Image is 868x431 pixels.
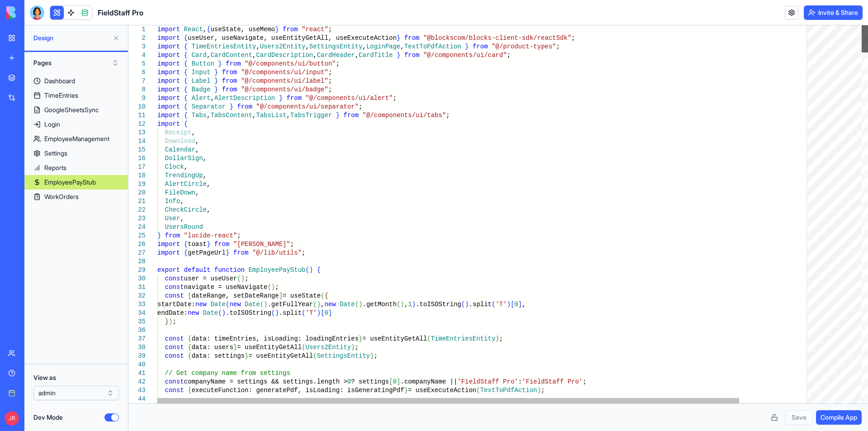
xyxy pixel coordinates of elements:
[492,301,495,308] span: (
[401,43,404,50] span: ,
[256,52,313,59] span: CardDescription
[33,413,63,422] label: Dev Mode
[226,249,229,256] span: }
[184,284,268,291] span: navigate = useNavigate
[184,112,188,119] span: {
[313,52,317,59] span: ,
[128,154,146,163] div: 16
[237,103,252,110] span: from
[218,60,222,67] span: }
[24,132,128,146] a: EmployeeManagement
[401,301,404,308] span: )
[271,284,275,291] span: )
[415,301,461,308] span: .toISOString
[207,112,210,119] span: ,
[214,266,245,274] span: function
[44,76,75,85] div: Dashboard
[165,292,184,299] span: const
[359,301,362,308] span: )
[507,301,510,308] span: )
[264,301,267,308] span: )
[157,43,180,50] span: import
[184,241,188,248] span: {
[207,241,210,248] span: }
[404,43,461,50] span: TextToPdfAction
[184,86,188,93] span: {
[184,26,203,33] span: React
[495,335,499,342] span: )
[128,163,146,171] div: 17
[157,120,180,128] span: import
[157,34,180,42] span: import
[24,175,128,189] a: EmployeePayStub
[222,309,226,317] span: )
[6,6,62,19] img: logo
[165,318,169,325] span: }
[245,60,336,67] span: "@/components/ui/button"
[325,309,328,317] span: 0
[245,275,248,282] span: ;
[275,284,278,291] span: ;
[465,43,469,50] span: }
[128,206,146,214] div: 22
[355,52,359,59] span: ,
[321,301,324,308] span: ,
[157,103,180,110] span: import
[98,7,143,18] h1: FieldStaff Pro
[241,275,245,282] span: )
[268,284,271,291] span: (
[128,25,146,34] div: 1
[363,301,397,308] span: .getMonth
[128,34,146,43] div: 2
[245,301,260,308] span: Date
[804,5,863,20] button: Invite & Share
[279,95,283,102] span: }
[188,292,191,299] span: [
[222,86,237,93] span: from
[192,292,279,299] span: dateRange, setDateRange
[340,301,355,308] span: Date
[218,309,222,317] span: (
[188,241,207,248] span: toast
[556,43,560,50] span: ;
[184,77,188,85] span: {
[165,215,180,222] span: User
[24,189,128,204] a: WorkOrders
[252,52,256,59] span: ,
[214,241,230,248] span: from
[237,275,241,282] span: (
[165,155,203,162] span: DollarSign
[128,120,146,128] div: 12
[226,301,229,308] span: (
[279,292,283,299] span: ]
[128,326,146,335] div: 36
[226,60,241,67] span: from
[283,292,321,299] span: = useState
[203,309,218,317] span: Date
[165,137,195,145] span: Download
[511,301,514,308] span: [
[214,77,218,85] span: }
[128,68,146,77] div: 6
[256,43,259,50] span: ,
[44,134,109,143] div: EmployeeManagement
[184,163,188,171] span: ,
[203,155,207,162] span: ,
[157,95,180,102] span: import
[195,301,207,308] span: new
[317,52,355,59] span: CardHeader
[165,223,203,231] span: UsersRound
[287,95,302,102] span: from
[522,301,526,308] span: ,
[188,34,374,42] span: useUser, useNavigate, useEntityGetAll, useExecute
[157,86,180,93] span: import
[184,95,188,102] span: {
[374,34,396,42] span: Action
[203,172,207,179] span: ,
[306,266,309,274] span: (
[44,163,66,172] div: Reports
[157,112,180,119] span: import
[165,189,195,196] span: FileDown
[165,180,207,188] span: AlertCircle
[237,232,241,239] span: ;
